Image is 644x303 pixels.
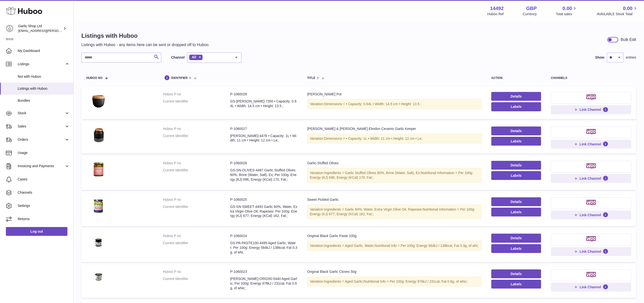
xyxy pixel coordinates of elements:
a: Details [491,161,541,170]
a: 0.00 Total sales [556,5,578,16]
button: Labels [491,244,541,253]
span: Link Channel [580,285,601,289]
div: Variation: [307,204,481,219]
label: Show [595,55,604,60]
span: Orders [18,137,64,142]
button: Link Channel [551,283,631,291]
img: woocommerce-small.png [586,94,596,100]
span: Invoicing and Payments [18,164,64,168]
span: Nutritional Information = Per 100g: Energy (KJ) 677, Energy (KCal) 162, Fat:; [310,207,475,216]
div: Variation: [307,99,481,109]
div: Variation: [307,168,481,183]
div: Variation: [307,277,481,287]
span: Link Channel [580,249,601,254]
a: Log out [6,227,67,236]
button: Link Channel [551,140,631,149]
dd: P-1060025 [230,197,297,202]
span: Channels [18,190,70,195]
dd: GS-SN-OLIVES-4487 Garlic Stuffed Olives 60%, Brine (Water, Salt), Ex; Per 100g: Energy (KJ) 696, ... [230,168,297,182]
span: 0.00 [623,5,632,12]
a: Details [491,126,541,135]
span: Cases [18,177,70,182]
a: Details [491,197,541,206]
div: Garlic-Stuffed Olives [307,161,481,165]
div: Huboo Ref [487,12,504,16]
span: 0.00 [563,5,572,12]
dd: P-1060026 [230,161,297,165]
span: Total sales [556,12,578,16]
dd: GS-SN-SWEET-4493 Garlic 60%, Water, Extra Virgin Olive Oil, Rapesee; Per 100g: Energy (KJ) 677, E... [230,204,297,218]
img: Original Black Garlic Paste 100g [86,234,111,251]
dt: Huboo P no [163,197,230,202]
button: Link Channel [551,174,631,183]
dt: Current identifier [163,277,230,290]
dt: Huboo P no [163,269,230,274]
img: Emile Henry Garlic Pot [86,92,111,109]
dd: [PERSON_NAME]-4476 • Capacity: 1L • Width: 11 cm • Height: 12 cm • Le; [230,134,297,143]
img: woocommerce-small.png [586,163,596,169]
span: Not with Huboo [18,74,70,79]
span: Nutritional Information = Per 100g: Energy (KJ) 696, Energy (KCal) 170, Fat:; [310,171,473,179]
span: Ingredients = Aged Garlic, Water; [324,244,375,248]
span: Ingredients = Aged Garlic; [324,279,364,283]
span: [EMAIL_ADDRESS][PERSON_NAME][DOMAIN_NAME] [18,29,98,33]
button: Link Channel [551,211,631,219]
div: Original Black Garlic Paste 100g [307,234,481,238]
img: woocommerce-small.png [586,200,596,206]
dd: P-1060024 [230,234,297,238]
div: Variation: [307,241,481,251]
div: [PERSON_NAME] Pot [307,92,481,97]
dt: Huboo P no [163,92,230,97]
dt: Current identifier [163,99,230,108]
button: Labels [491,137,541,146]
span: Usage [18,151,70,155]
span: Link Channel [580,213,601,217]
span: All [192,55,196,59]
img: Cole & Mason Elmdon Ceramic Garlic Keeper [86,126,111,144]
dt: Huboo P no [163,161,230,165]
button: Labels [491,208,541,216]
dd: P-1060028 [230,92,297,97]
span: Ingredients = Garlic 60%, Water, Extra Virgin Olive Oil, Rapesee; [324,207,423,211]
button: Labels [491,102,541,111]
strong: GBP [526,5,537,12]
a: Details [491,92,541,101]
span: Nutritional Info = Per 100g: Energy 584kJ / 138kcal, Fat 0.3g, of whi; [375,244,479,248]
div: Garlic Shop Ltd [18,24,62,33]
div: Bulk Edit [621,37,636,42]
span: Dimensions = • Capacity: 1L • Width: 11 cm • Height: 12 cm • Le; [324,137,422,140]
div: Currency [523,12,537,16]
div: [PERSON_NAME] & [PERSON_NAME] Elmdon Ceramic Garlic Keeper [307,126,481,131]
span: Huboo no [86,76,102,80]
span: Ingredients = Garlic Stuffed Olives 60%, Brine (Water, Salt), Ex; [324,171,421,175]
dt: Huboo P no [163,126,230,131]
button: Labels [491,280,541,289]
span: identifier [171,76,188,80]
button: Link Channel [551,247,631,256]
dd: GS-PA-PASTE100-4499 Aged Garlic, Water; Per 100g: Energy 584kJ / 138kcal, Fat 0.3g, of whi; [230,241,297,255]
span: AVAILABLE Stock Total [597,12,638,16]
div: Variation: [307,134,481,144]
span: Stock [18,111,64,115]
dd: GS-[PERSON_NAME]-7350 • Capacity: 0.94L • Width: 14.5 cm • Height: 13.5 ; [230,99,297,108]
span: Settings [18,203,70,208]
dt: Current identifier [163,168,230,182]
span: Listings [18,62,64,66]
span: Returns [18,217,70,221]
a: 0.00 AVAILABLE Stock Total [597,5,638,16]
div: action [491,76,541,80]
dt: Current identifier [163,204,230,218]
span: title [307,76,315,80]
button: Labels [491,171,541,180]
img: Garlic-Stuffed Olives [86,161,111,178]
label: Channel [171,55,185,60]
img: alec.veit@garlicshop.co.uk [6,25,13,32]
img: woocommerce-small.png [586,129,596,135]
button: Link Channel [551,105,631,114]
dd: P-1060027 [230,126,297,131]
dt: Huboo P no [163,234,230,238]
p: Listings with Huboo - any items here can be sent or dropped off to Huboo. [81,42,210,48]
span: Link Channel [580,142,601,146]
span: Dimensions = • Capacity: 0.94L • Width: 14.5 cm • Height: 13.5 ; [324,102,421,106]
img: Sweet Pickled Garlic [86,197,111,215]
